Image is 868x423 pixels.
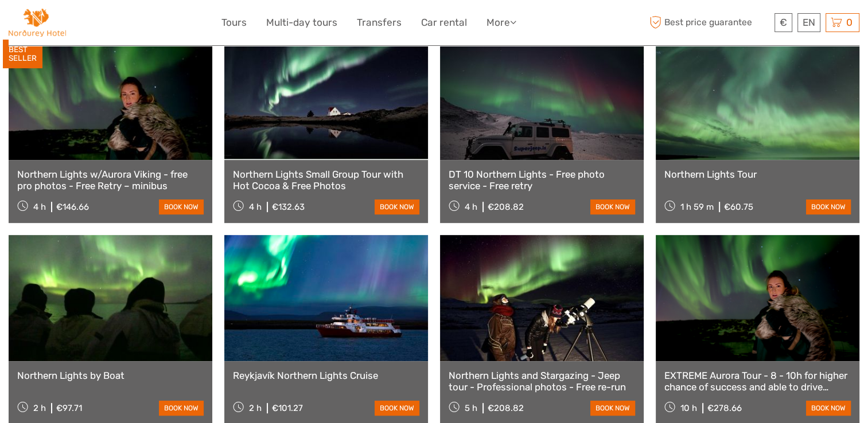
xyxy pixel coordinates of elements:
[449,169,635,192] a: DT 10 Northern Lights - Free photo service - Free retry
[680,403,697,413] span: 10 h
[465,403,477,413] span: 5 h
[806,199,851,214] a: book now
[488,202,524,212] div: €208.82
[780,17,787,28] span: €
[16,20,130,29] p: We're away right now. Please check back later!
[233,169,419,192] a: Northern Lights Small Group Tour with Hot Cocoa & Free Photos
[132,18,146,32] button: Open LiveChat chat widget
[421,14,467,31] a: Car rental
[844,17,854,28] span: 0
[159,199,204,214] a: book now
[17,370,204,381] a: Northern Lights by Boat
[680,202,714,212] span: 1 h 59 m
[806,401,851,416] a: book now
[797,13,820,32] div: EN
[465,202,477,212] span: 4 h
[272,403,303,413] div: €101.27
[56,403,82,413] div: €97.71
[647,13,772,32] span: Best price guarantee
[375,401,419,416] a: book now
[266,14,337,31] a: Multi-day tours
[249,403,262,413] span: 2 h
[56,202,89,212] div: €146.66
[159,401,204,416] a: book now
[221,14,247,31] a: Tours
[488,403,524,413] div: €208.82
[449,370,635,393] a: Northern Lights and Stargazing - Jeep tour - Professional photos - Free re-run
[272,202,305,212] div: €132.63
[375,199,419,214] a: book now
[590,401,635,416] a: book now
[486,14,516,31] a: More
[590,199,635,214] a: book now
[9,9,66,37] img: Norðurey Hótel
[233,370,419,381] a: Reykjavík Northern Lights Cruise
[33,403,46,413] span: 2 h
[707,403,742,413] div: €278.66
[357,14,402,31] a: Transfers
[17,169,204,192] a: Northern Lights w/Aurora Viking - free pro photos - Free Retry – minibus
[33,202,46,212] span: 4 h
[249,202,262,212] span: 4 h
[664,370,851,393] a: EXTREME Aurora Tour - 8 - 10h for higher chance of success and able to drive farther - Dinner and...
[724,202,753,212] div: €60.75
[3,40,42,68] div: BEST SELLER
[664,169,851,180] a: Northern Lights Tour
